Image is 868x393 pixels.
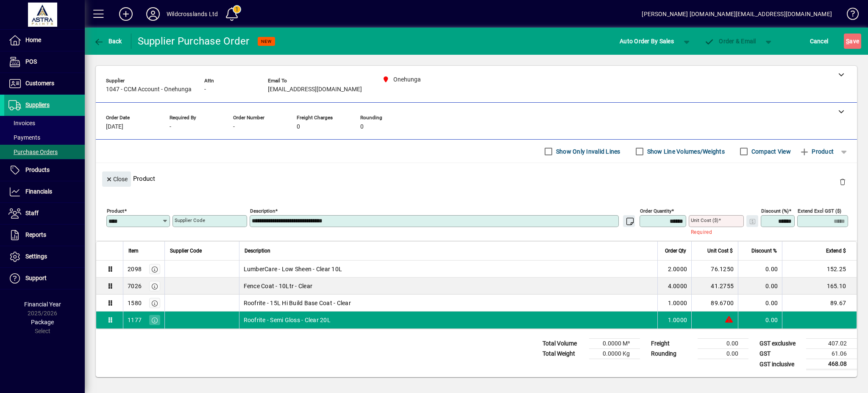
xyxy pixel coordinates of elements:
[25,166,50,173] span: Products
[102,171,131,187] button: Close
[138,34,250,48] div: Supplier Purchase Order
[85,34,131,49] app-page-header-button: Back
[846,38,849,45] span: S
[106,124,123,130] span: [DATE]
[25,253,47,260] span: Settings
[4,145,85,159] a: Purchase Orders
[554,147,620,156] label: Show Only Invalid Lines
[167,7,218,21] div: Wildcrosslands Ltd
[268,86,362,93] span: [EMAIL_ADDRESS][DOMAIN_NAME]
[642,7,832,21] div: [PERSON_NAME] [DOMAIN_NAME][EMAIL_ADDRESS][DOMAIN_NAME]
[755,359,806,370] td: GST inclusive
[647,339,698,349] td: Freight
[698,349,748,359] td: 0.00
[665,246,686,255] span: Order Qty
[170,124,171,130] span: -
[589,349,640,359] td: 0.0000 Kg
[4,51,85,73] a: POS
[4,225,85,246] a: Reports
[738,295,782,312] td: 0.00
[615,34,678,49] button: Auto Order By Sales
[806,359,857,370] td: 468.08
[782,295,857,312] td: 89.67
[175,217,205,223] mat-label: Supplier Code
[92,34,124,49] button: Back
[826,246,846,255] span: Extend $
[4,116,85,130] a: Invoices
[261,39,272,44] span: NEW
[100,175,133,182] app-page-header-button: Close
[844,34,861,49] button: Save
[798,208,841,214] mat-label: Extend excl GST ($)
[25,188,52,195] span: Financials
[846,34,859,48] span: ave
[810,34,829,48] span: Cancel
[691,217,718,223] mat-label: Unit Cost ($)
[657,261,691,278] td: 2.0000
[620,34,674,48] span: Auto Order By Sales
[25,231,46,238] span: Reports
[761,208,789,214] mat-label: Discount (%)
[94,38,122,45] span: Back
[832,171,853,192] button: Delete
[691,261,738,278] td: 76.1250
[750,147,791,156] label: Compact View
[806,339,857,349] td: 407.02
[738,312,782,328] td: 0.00
[297,124,300,130] span: 0
[96,163,857,194] div: Product
[4,130,85,145] a: Payments
[250,208,275,214] mat-label: Description
[589,339,640,349] td: 0.0000 M³
[755,339,806,349] td: GST exclusive
[738,261,782,278] td: 0.00
[640,208,671,214] mat-label: Order Quantity
[233,124,235,130] span: -
[128,246,139,255] span: Item
[25,58,37,65] span: POS
[4,30,85,51] a: Home
[704,38,756,45] span: Order & Email
[128,265,142,273] div: 2098
[360,124,364,130] span: 0
[8,149,58,155] span: Purchase Orders
[204,86,206,93] span: -
[657,278,691,295] td: 4.0000
[4,246,85,267] a: Settings
[244,299,351,307] span: Roofrite - 15L Hi Build Base Coat - Clear
[244,265,342,273] span: LumberCare - Low Sheen - Clear 10L
[106,86,192,93] span: 1047 - CCM Account - Onehunga
[647,349,698,359] td: Rounding
[139,6,167,22] button: Profile
[691,295,738,312] td: 89.6700
[782,261,857,278] td: 152.25
[31,319,54,326] span: Package
[657,312,691,328] td: 1.0000
[698,339,748,349] td: 0.00
[808,34,831,49] button: Cancel
[245,246,270,255] span: Description
[4,181,85,202] a: Financials
[832,178,853,185] app-page-header-button: Delete
[657,295,691,312] td: 1.0000
[128,282,142,290] div: 7026
[645,147,725,156] label: Show Line Volumes/Weights
[700,34,760,49] button: Order & Email
[25,36,41,43] span: Home
[707,246,733,255] span: Unit Cost $
[4,73,85,94] a: Customers
[4,203,85,224] a: Staff
[538,349,589,359] td: Total Weight
[24,301,61,308] span: Financial Year
[25,80,54,87] span: Customers
[840,2,857,29] a: Knowledge Base
[8,120,35,126] span: Invoices
[25,275,47,281] span: Support
[755,349,806,359] td: GST
[538,339,589,349] td: Total Volume
[4,268,85,289] a: Support
[738,278,782,295] td: 0.00
[128,299,142,307] div: 1580
[4,160,85,181] a: Products
[782,278,857,295] td: 165.10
